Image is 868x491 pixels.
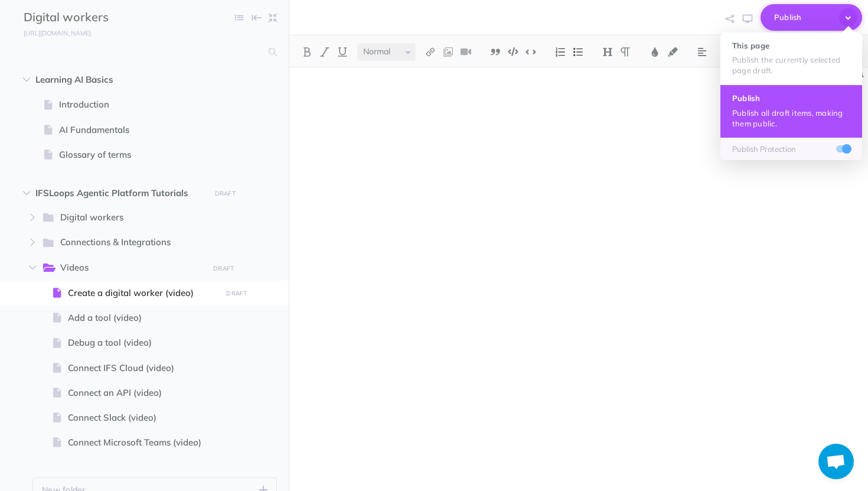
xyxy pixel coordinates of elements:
[35,186,203,200] span: IFSLoops Agentic Platform Tutorials
[443,47,453,57] img: Add image button
[732,41,850,50] h4: This page
[24,41,262,63] input: Search
[24,29,91,37] small: [URL][DOMAIN_NAME]
[761,4,862,31] button: Publish
[732,94,850,102] h4: Publish
[60,261,200,276] span: Videos
[209,262,239,275] button: DRAFT
[650,47,660,57] img: Text color button
[226,290,247,297] small: DRAFT
[573,47,583,57] img: Unordered list button
[508,47,518,56] img: Code block button
[68,386,218,400] span: Connect an API (video)
[215,190,236,197] small: DRAFT
[59,148,218,162] span: Glossary of terms
[302,47,312,57] img: Bold button
[461,47,471,57] img: Add video button
[68,336,218,350] span: Debug a tool (video)
[319,47,330,57] img: Italic button
[602,47,613,57] img: Headings dropdown button
[720,32,862,84] button: This page Publish the currently selected page draft.
[337,47,348,57] img: Underline button
[555,47,566,57] img: Ordered list button
[68,411,218,425] span: Connect Slack (video)
[59,123,218,137] span: AI Fundamentals
[818,444,854,479] div: Open chat
[620,47,631,57] img: Paragraph button
[490,47,501,57] img: Blockquote button
[732,108,850,129] p: Publish all draft items, making them public.
[59,97,218,112] span: Introduction
[732,144,850,154] p: Publish Protection
[68,286,218,300] span: Create a digital worker (video)
[35,73,203,87] span: Learning AI Basics
[667,47,678,57] img: Text background color button
[697,47,707,57] img: Alignment dropdown menu button
[68,311,218,325] span: Add a tool (video)
[60,210,200,226] span: Digital workers
[68,435,218,450] span: Connect Microsoft Teams (video)
[210,187,240,200] button: DRAFT
[213,265,234,272] small: DRAFT
[60,235,200,251] span: Connections & Integrations
[720,84,862,137] button: Publish Publish all draft items, making them public.
[732,54,850,76] p: Publish the currently selected page draft.
[24,9,162,27] input: Documentation Name
[68,361,218,375] span: Connect IFS Cloud (video)
[222,287,252,300] button: DRAFT
[425,47,436,57] img: Link button
[526,47,536,56] img: Inline code button
[774,8,833,27] span: Publish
